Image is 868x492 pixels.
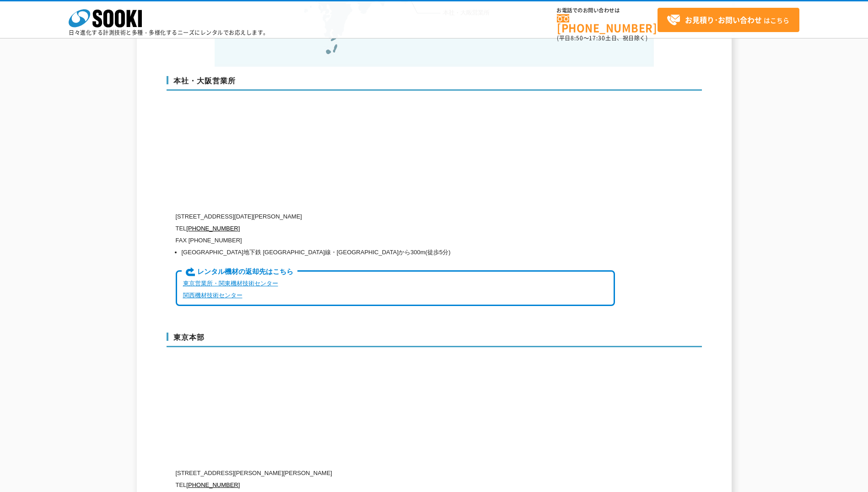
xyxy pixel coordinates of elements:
a: [PHONE_NUMBER] [186,481,240,488]
span: お電話でのお問い合わせは [557,8,658,13]
p: TEL [176,479,615,491]
p: [STREET_ADDRESS][PERSON_NAME][PERSON_NAME] [176,467,615,479]
h3: 本社・大阪営業所 [167,76,702,91]
p: 日々進化する計測技術と多種・多様化するニーズにレンタルでお応えします。 [69,30,269,35]
p: TEL [176,223,615,235]
span: はこちら [667,13,789,27]
span: (平日 ～ 土日、祝日除く) [557,34,647,42]
p: [STREET_ADDRESS][DATE][PERSON_NAME] [176,211,615,223]
a: お見積り･お問い合わせはこちら [658,8,799,32]
a: [PHONE_NUMBER] [557,14,658,33]
a: 関西機材技術センター [183,292,243,299]
span: レンタル機材の返却先はこちら [182,267,297,277]
a: 東京営業所・関東機材技術センター [183,280,278,287]
p: FAX [PHONE_NUMBER] [176,235,615,246]
span: 8:50 [571,34,583,42]
span: 17:30 [589,34,605,42]
a: [PHONE_NUMBER] [186,225,240,232]
li: [GEOGRAPHIC_DATA]地下鉄 [GEOGRAPHIC_DATA]線・[GEOGRAPHIC_DATA]から300m(徒歩5分) [182,246,615,258]
h3: 東京本部 [167,333,702,347]
strong: お見積り･お問い合わせ [685,14,762,25]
